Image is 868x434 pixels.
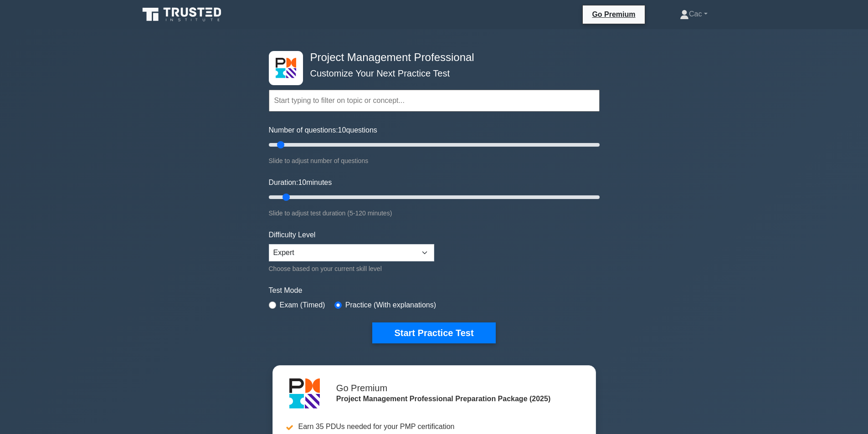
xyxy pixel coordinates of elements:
div: Slide to adjust test duration (5-120 minutes) [269,208,600,219]
label: Difficulty Level [269,230,316,240]
div: Choose based on your current skill level [269,263,434,274]
span: 10 [298,179,306,186]
label: Test Mode [269,285,600,296]
label: Duration: minutes [269,177,332,188]
a: Cac [658,5,729,23]
span: 10 [338,126,346,134]
label: Exam (Timed) [280,300,325,311]
button: Start Practice Test [372,322,495,343]
a: Go Premium [586,9,641,20]
h4: Project Management Professional [307,51,555,64]
label: Number of questions: questions [269,125,377,136]
div: Slide to adjust number of questions [269,155,600,166]
label: Practice (With explanations) [345,300,436,311]
input: Start typing to filter on topic or concept... [269,90,600,112]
